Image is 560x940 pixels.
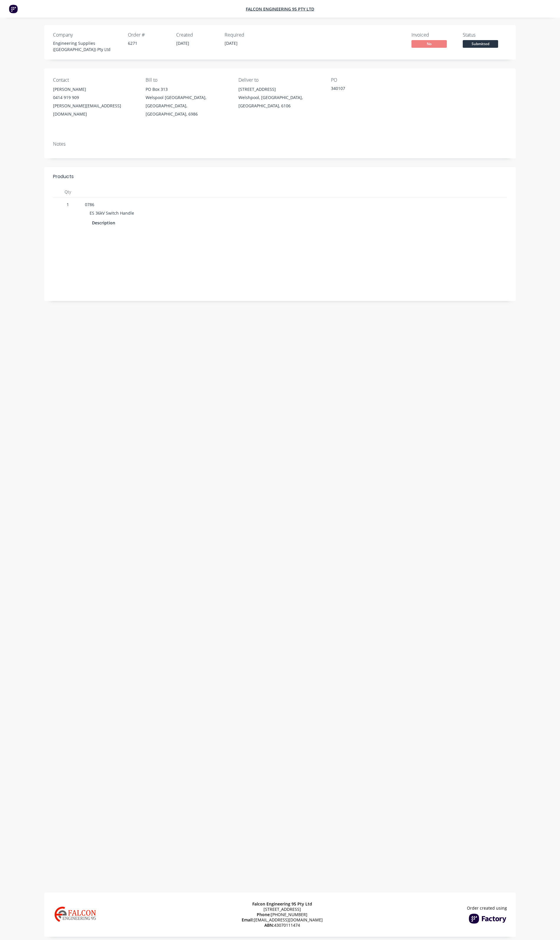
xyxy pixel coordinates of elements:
span: [PHONE_NUMBER] [257,912,307,917]
div: Invoiced [411,32,456,38]
div: PO Box 313 [146,85,229,93]
div: Status [463,32,507,38]
div: Company [53,32,121,38]
div: Deliver to [238,77,322,83]
div: Welshpool, [GEOGRAPHIC_DATA], [GEOGRAPHIC_DATA], 6106 [238,93,322,110]
span: [STREET_ADDRESS] [263,907,301,912]
div: 6271 [128,40,169,46]
img: Factory [9,4,18,13]
div: [PERSON_NAME]0414 919 909[PERSON_NAME][EMAIL_ADDRESS][DOMAIN_NAME] [53,85,136,118]
div: [STREET_ADDRESS] [238,85,322,93]
div: Welspool [GEOGRAPHIC_DATA], [GEOGRAPHIC_DATA], [GEOGRAPHIC_DATA], 6986 [146,93,229,118]
div: Order # [128,32,169,38]
span: ES 36kV Switch Handle [90,210,134,216]
span: [DATE] [225,40,238,46]
div: Description [92,218,118,227]
div: Notes [53,141,507,147]
div: Bill to [146,77,229,83]
span: [DATE] [176,40,189,46]
div: PO [331,77,414,83]
div: Required [225,32,266,38]
div: 340107 [331,85,405,93]
div: [PERSON_NAME] [53,85,136,93]
span: Submitted [463,40,498,47]
span: ABN: [264,922,274,928]
a: Falcon Engineering 95 Pty Ltd [246,6,314,12]
div: Created [176,32,218,38]
div: Qty [53,186,83,198]
span: Email: [242,917,254,923]
img: Factory Logo [469,913,507,924]
span: 43070111474 [264,923,300,928]
div: Engineering Supplies ([GEOGRAPHIC_DATA]) Pty Ltd [53,40,121,52]
div: Contact [53,77,136,83]
span: Phone: [257,912,271,917]
a: [EMAIL_ADDRESS][DOMAIN_NAME] [254,917,323,923]
div: PO Box 313Welspool [GEOGRAPHIC_DATA], [GEOGRAPHIC_DATA], [GEOGRAPHIC_DATA], 6986 [146,85,229,118]
div: [PERSON_NAME][EMAIL_ADDRESS][DOMAIN_NAME] [53,102,136,118]
img: Company Logo [53,897,97,932]
span: Order created using [467,906,507,911]
span: 0786 [85,202,94,207]
span: 1 [55,201,80,208]
div: 0414 919 909 [53,93,136,102]
span: Falcon Engineering 95 Pty Ltd [252,901,312,907]
div: [STREET_ADDRESS]Welshpool, [GEOGRAPHIC_DATA], [GEOGRAPHIC_DATA], 6106 [238,85,322,110]
div: Products [53,173,74,180]
span: No [411,40,447,47]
